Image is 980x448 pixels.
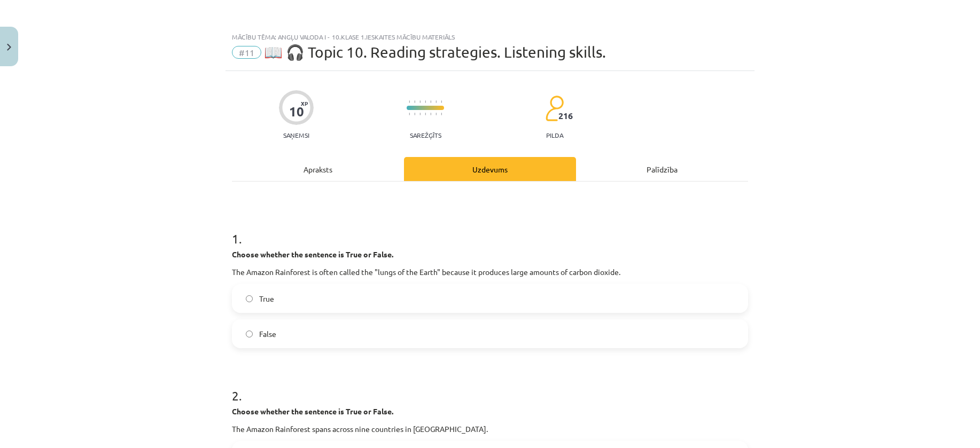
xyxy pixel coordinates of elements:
[419,113,421,115] img: icon-short-line-57e1e144782c952c97e751825c79c345078a6d821885a25fce030b3d8c18986b.svg
[546,131,563,139] p: pilda
[232,46,261,59] span: #11
[232,423,748,435] p: The Amazon Rainforest spans across nine countries in [GEOGRAPHIC_DATA].
[425,113,426,115] img: icon-short-line-57e1e144782c952c97e751825c79c345078a6d821885a25fce030b3d8c18986b.svg
[410,131,441,139] p: Sarežģīts
[425,100,426,103] img: icon-short-line-57e1e144782c952c97e751825c79c345078a6d821885a25fce030b3d8c18986b.svg
[435,113,437,115] img: icon-short-line-57e1e144782c952c97e751825c79c345078a6d821885a25fce030b3d8c18986b.svg
[404,157,576,181] div: Uzdevums
[409,113,410,115] img: icon-short-line-57e1e144782c952c97e751825c79c345078a6d821885a25fce030b3d8c18986b.svg
[430,113,431,115] img: icon-short-line-57e1e144782c952c97e751825c79c345078a6d821885a25fce030b3d8c18986b.svg
[301,100,308,106] span: XP
[232,157,404,181] div: Apraksts
[441,100,442,103] img: icon-short-line-57e1e144782c952c97e751825c79c345078a6d821885a25fce030b3d8c18986b.svg
[232,266,748,278] p: The Amazon Rainforest is often called the "lungs of the Earth" because it produces large amounts ...
[414,100,415,103] img: icon-short-line-57e1e144782c952c97e751825c79c345078a6d821885a25fce030b3d8c18986b.svg
[246,331,253,337] input: False
[430,100,431,103] img: icon-short-line-57e1e144782c952c97e751825c79c345078a6d821885a25fce030b3d8c18986b.svg
[259,328,276,340] span: False
[435,100,437,103] img: icon-short-line-57e1e144782c952c97e751825c79c345078a6d821885a25fce030b3d8c18986b.svg
[409,100,410,103] img: icon-short-line-57e1e144782c952c97e751825c79c345078a6d821885a25fce030b3d8c18986b.svg
[414,113,415,115] img: icon-short-line-57e1e144782c952c97e751825c79c345078a6d821885a25fce030b3d8c18986b.svg
[441,113,442,115] img: icon-short-line-57e1e144782c952c97e751825c79c345078a6d821885a25fce030b3d8c18986b.svg
[545,95,564,122] img: students-c634bb4e5e11cddfef0936a35e636f08e4e9abd3cc4e673bd6f9a4125e45ecb1.svg
[259,293,274,304] span: True
[279,131,314,139] p: Saņemsi
[232,406,393,416] strong: Choose whether the sentence is True or False.
[289,104,304,119] div: 10
[419,100,421,103] img: icon-short-line-57e1e144782c952c97e751825c79c345078a6d821885a25fce030b3d8c18986b.svg
[558,111,573,121] span: 216
[232,249,393,259] strong: Choose whether the sentence is True or False.
[232,370,748,403] h1: 2 .
[232,213,748,246] h1: 1 .
[7,44,11,51] img: icon-close-lesson-0947bae3869378f0d4975bcd49f059093ad1ed9edebbc8119c70593378902aed.svg
[264,43,606,61] span: 📖 🎧 Topic 10. Reading strategies. Listening skills.
[576,157,748,181] div: Palīdzība
[246,295,253,302] input: True
[232,33,748,41] div: Mācību tēma: Angļu valoda i - 10.klase 1.ieskaites mācību materiāls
